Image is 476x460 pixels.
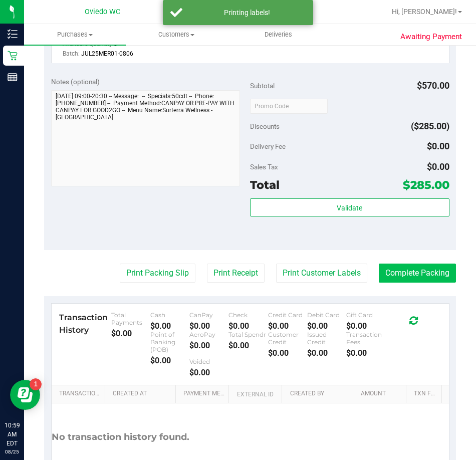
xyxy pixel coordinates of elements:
[207,264,265,283] button: Print Receipt
[189,321,228,331] div: $0.00
[346,331,385,346] div: Transaction Fees
[417,80,449,91] span: $570.00
[346,311,385,319] div: Gift Card
[114,41,117,48] span: 8
[8,29,18,39] inline-svg: Inventory
[24,30,126,39] span: Purchases
[250,117,280,135] span: Discounts
[111,329,150,338] div: $0.00
[150,356,189,365] div: $0.00
[150,321,189,331] div: $0.00
[8,72,18,82] inline-svg: Reports
[228,385,282,403] th: External ID
[59,390,101,398] a: Transaction ID
[307,331,346,346] div: Issued Credit
[228,341,268,350] div: $0.00
[307,311,346,319] div: Debit Card
[307,348,346,358] div: $0.00
[250,99,328,114] input: Promo Code
[268,348,307,358] div: $0.00
[85,8,120,16] span: Oviedo WC
[337,204,362,212] span: Validate
[250,198,449,216] button: Validate
[189,341,228,350] div: $0.00
[427,141,449,151] span: $0.00
[250,163,278,171] span: Sales Tax
[403,178,449,192] span: $285.00
[189,358,228,365] div: Voided
[24,24,126,45] a: Purchases
[427,161,449,172] span: $0.00
[189,311,228,319] div: CanPay
[189,331,228,338] div: AeroPay
[63,37,161,57] div: Available Quantity:
[227,24,329,45] a: Deliveries
[250,82,275,90] span: Subtotal
[228,331,268,338] div: Total Spendr
[268,311,307,319] div: Credit Card
[183,390,224,398] a: Payment Method
[150,331,189,353] div: Point of Banking (POB)
[5,421,20,448] p: 10:59 AM EDT
[120,264,195,283] button: Print Packing Slip
[188,8,306,18] div: Printing labels!
[379,264,456,283] button: Complete Packing
[8,51,18,61] inline-svg: Retail
[346,321,385,331] div: $0.00
[30,378,42,390] iframe: Resource center unread badge
[268,321,307,331] div: $0.00
[392,8,457,16] span: Hi, [PERSON_NAME]!
[189,368,228,377] div: $0.00
[268,331,307,346] div: Customer Credit
[290,390,349,398] a: Created By
[414,390,437,398] a: Txn Fee
[361,390,402,398] a: Amount
[111,311,150,326] div: Total Payments
[228,311,268,319] div: Check
[250,142,286,150] span: Delivery Fee
[411,121,449,131] span: ($285.00)
[228,321,268,331] div: $0.00
[126,30,227,39] span: Customers
[346,348,385,358] div: $0.00
[51,78,100,86] span: Notes (optional)
[251,30,306,39] span: Deliveries
[113,390,172,398] a: Created At
[276,264,367,283] button: Print Customer Labels
[5,448,20,455] p: 08/25
[10,380,40,410] iframe: Resource center
[400,31,462,43] span: Awaiting Payment
[63,50,80,57] span: Batch:
[81,50,133,57] span: JUL25MER01-0806
[126,24,227,45] a: Customers
[307,321,346,331] div: $0.00
[150,311,189,319] div: Cash
[250,178,280,192] span: Total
